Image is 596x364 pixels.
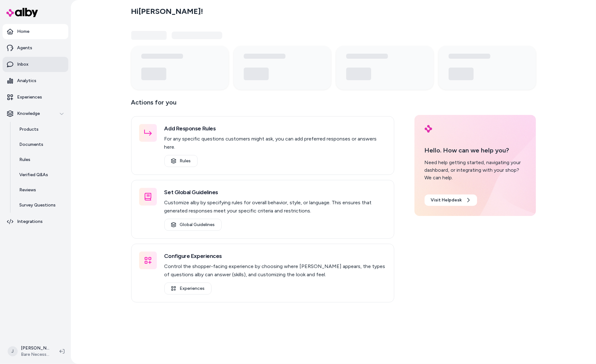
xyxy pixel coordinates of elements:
[13,198,68,213] a: Survey Questions
[19,187,36,193] p: Reviews
[164,262,386,279] p: Control the shopper-facing experience by choosing where [PERSON_NAME] appears, the types of quest...
[17,61,28,68] p: Inbox
[17,218,43,225] p: Integrations
[425,125,432,133] img: alby Logo
[17,28,29,35] p: Home
[19,126,39,133] p: Products
[3,73,68,88] a: Analytics
[6,8,38,17] img: alby Logo
[17,94,42,100] p: Experiences
[8,346,18,356] span: J
[3,24,68,39] a: Home
[13,182,68,198] a: Reviews
[3,40,68,56] a: Agents
[164,155,198,167] a: Rules
[131,97,394,112] p: Actions for you
[19,202,56,208] p: Survey Questions
[3,106,68,121] button: Knowledge
[164,124,386,133] h3: Add Response Rules
[425,159,526,182] div: Need help getting started, navigating your dashboard, or integrating with your shop? We can help.
[19,172,48,178] p: Verified Q&As
[21,345,49,351] p: [PERSON_NAME]
[3,90,68,105] a: Experiences
[17,78,36,84] p: Analytics
[164,219,222,231] a: Global Guidelines
[164,188,386,197] h3: Set Global Guidelines
[13,137,68,152] a: Documents
[425,146,526,155] p: Hello. How can we help you?
[17,110,40,117] p: Knowledge
[3,57,68,72] a: Inbox
[164,199,386,215] p: Customize alby by specifying rules for overall behavior, style, or language. This ensures that ge...
[425,194,477,206] a: Visit Helpdesk
[13,122,68,137] a: Products
[164,252,386,260] h3: Configure Experiences
[17,45,32,51] p: Agents
[21,351,49,358] span: Bare Necessities
[131,7,203,16] h2: Hi [PERSON_NAME] !
[13,152,68,167] a: Rules
[3,214,68,229] a: Integrations
[4,341,54,361] button: J[PERSON_NAME]Bare Necessities
[164,135,386,151] p: For any specific questions customers might ask, you can add preferred responses or answers here.
[13,167,68,182] a: Verified Q&As
[19,141,43,148] p: Documents
[19,157,30,163] p: Rules
[164,283,212,295] a: Experiences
